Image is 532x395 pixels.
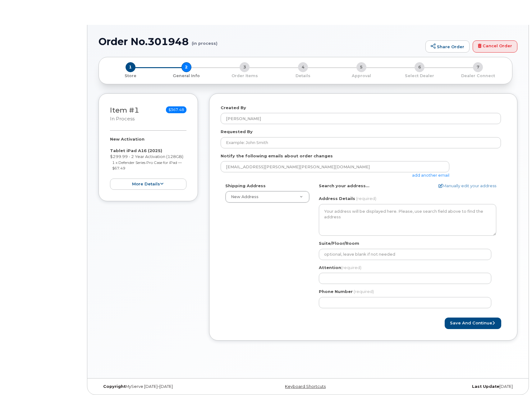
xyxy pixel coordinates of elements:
small: 1 x Defender Series Pro Case for iPad — $67.49 [112,160,182,171]
label: Shipping Address [225,183,266,189]
span: (required) [354,289,374,294]
input: optional, leave blank if not needed [319,249,491,260]
h1: Order No.301948 [99,36,422,47]
small: (in process) [192,36,218,46]
a: Cancel Order [473,40,517,53]
button: Save and Continue [445,318,501,329]
div: MyServe [DATE]–[DATE] [99,384,238,389]
label: Address Details [319,196,355,202]
label: Attention [319,265,361,271]
strong: Tablet iPad A16 (2025) [110,148,162,153]
input: Example: john@appleseed.com [221,161,449,172]
label: Phone Number [319,289,353,295]
span: (required) [341,265,361,270]
label: Search your address... [319,183,369,189]
span: (required) [356,196,376,201]
label: Suite/Floor/Room [319,240,359,246]
label: Created By [221,105,246,111]
h3: Item #1 [110,106,139,122]
strong: Copyright [103,384,126,389]
strong: New Activation [110,137,144,142]
a: Keyboard Shortcuts [285,384,326,389]
span: New Address [231,194,259,199]
p: Store [106,73,155,79]
span: 1 [126,62,135,72]
button: more details [110,179,186,190]
span: $367.48 [166,106,186,113]
label: Requested By [221,129,253,135]
div: [DATE] [378,384,517,389]
a: 1 Store [104,72,157,79]
label: Notify the following emails about order changes [221,153,333,159]
a: Share Order [425,40,470,53]
strong: Last Update [472,384,499,389]
a: Manually edit your address [438,183,496,189]
div: $299.99 - 2 Year Activation (128GB) [110,136,186,190]
input: Example: John Smith [221,137,501,148]
small: in process [110,116,135,122]
a: New Address [226,191,309,202]
a: add another email [412,173,449,178]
